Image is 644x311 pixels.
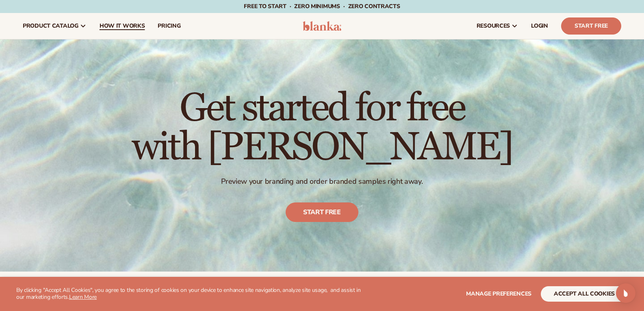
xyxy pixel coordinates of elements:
[16,13,93,39] a: product catalog
[132,177,512,186] p: Preview your branding and order branded samples right away.
[477,23,510,29] span: resources
[69,293,97,301] a: Learn More
[561,17,621,35] a: Start Free
[151,13,187,39] a: pricing
[286,202,358,222] a: Start free
[16,287,362,301] p: By clicking "Accept All Cookies", you agree to the storing of cookies on your device to enhance s...
[466,286,531,302] button: Manage preferences
[100,23,145,29] span: How It Works
[93,13,152,39] a: How It Works
[23,23,78,29] span: product catalog
[470,13,525,39] a: resources
[541,286,628,302] button: accept all cookies
[158,23,180,29] span: pricing
[525,13,555,39] a: LOGIN
[466,290,531,298] span: Manage preferences
[132,89,512,167] h1: Get started for free with [PERSON_NAME]
[531,23,548,29] span: LOGIN
[616,283,635,303] div: Open Intercom Messenger
[244,2,400,10] span: Free to start · ZERO minimums · ZERO contracts
[303,21,341,31] img: logo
